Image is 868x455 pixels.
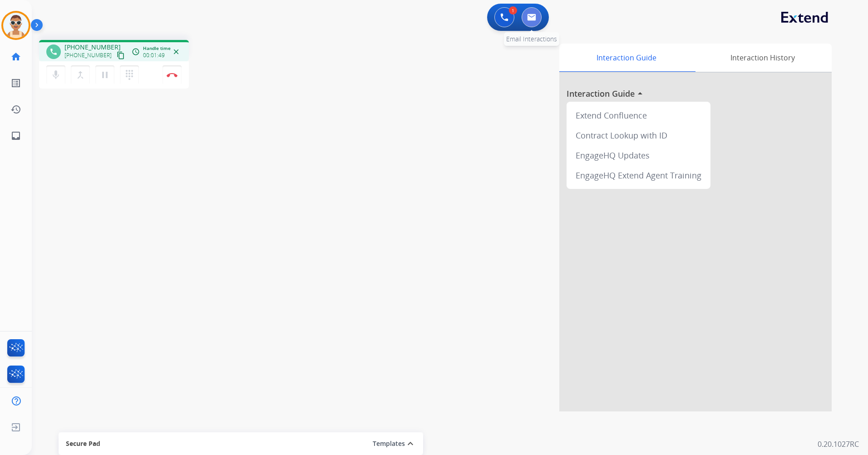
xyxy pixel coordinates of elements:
[818,439,859,450] p: 0.20.1027RC
[373,438,405,449] button: Templates
[570,145,707,165] div: EngageHQ Updates
[10,130,21,141] mat-icon: inbox
[99,69,110,80] mat-icon: pause
[50,69,61,80] mat-icon: mic
[405,438,416,449] mat-icon: expand_less
[124,69,135,80] mat-icon: dialpad
[167,73,178,77] img: control
[117,51,125,59] mat-icon: content_copy
[64,52,112,59] span: [PHONE_NUMBER]
[49,48,58,56] mat-icon: phone
[509,6,517,15] div: 1
[64,43,121,52] span: [PHONE_NUMBER]
[143,45,171,52] span: Handle time
[693,44,832,72] div: Interaction History
[10,104,21,115] mat-icon: history
[10,51,21,62] mat-icon: home
[132,48,140,56] mat-icon: access_time
[506,35,557,43] span: Email Interactions
[3,13,29,38] img: avatar
[570,165,707,185] div: EngageHQ Extend Agent Training
[570,105,707,125] div: Extend Confluence
[75,69,86,80] mat-icon: merge_type
[570,125,707,145] div: Contract Lookup with ID
[66,439,100,448] span: Secure Pad
[559,44,693,72] div: Interaction Guide
[143,52,165,59] span: 00:01:49
[10,78,21,89] mat-icon: list_alt
[172,48,180,56] mat-icon: close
